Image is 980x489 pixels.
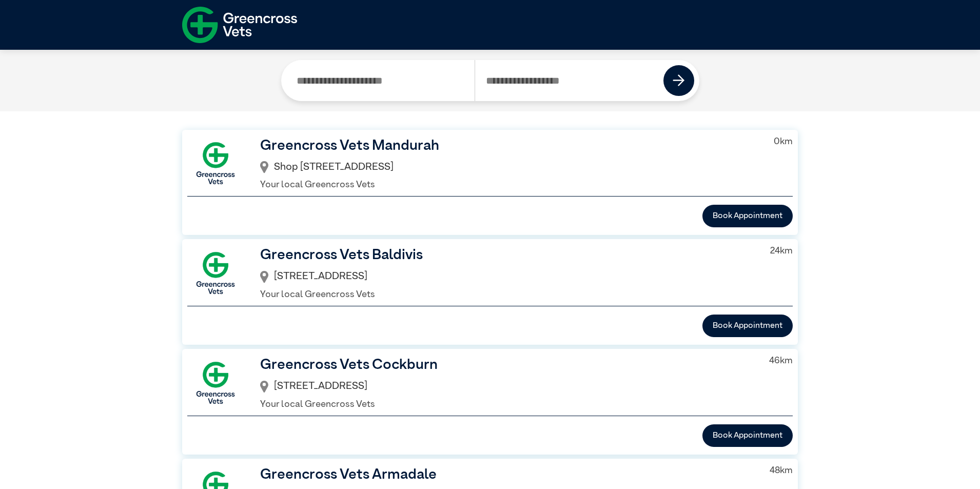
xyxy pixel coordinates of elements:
div: [STREET_ADDRESS] [260,266,754,288]
img: GX-Square.png [187,135,244,191]
input: Search by Postcode [475,60,664,101]
p: Your local Greencross Vets [260,288,754,302]
p: 24 km [770,244,793,258]
button: Book Appointment [702,315,793,337]
img: GX-Square.png [187,245,244,301]
img: icon-right [673,74,685,87]
input: Search by Clinic Name [286,60,475,101]
p: Your local Greencross Vets [260,178,757,192]
img: GX-Square.png [187,355,244,411]
p: 48 km [770,464,793,478]
h3: Greencross Vets Cockburn [260,354,753,376]
div: Shop [STREET_ADDRESS] [260,157,757,179]
h3: Greencross Vets Baldivis [260,244,754,266]
button: Book Appointment [702,424,793,447]
p: 0 km [774,135,793,149]
h3: Greencross Vets Mandurah [260,135,757,157]
img: f-logo [182,3,297,47]
div: [STREET_ADDRESS] [260,376,753,398]
p: Your local Greencross Vets [260,398,753,412]
h3: Greencross Vets Armadale [260,464,753,485]
button: Book Appointment [702,205,793,227]
p: 46 km [769,354,793,368]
